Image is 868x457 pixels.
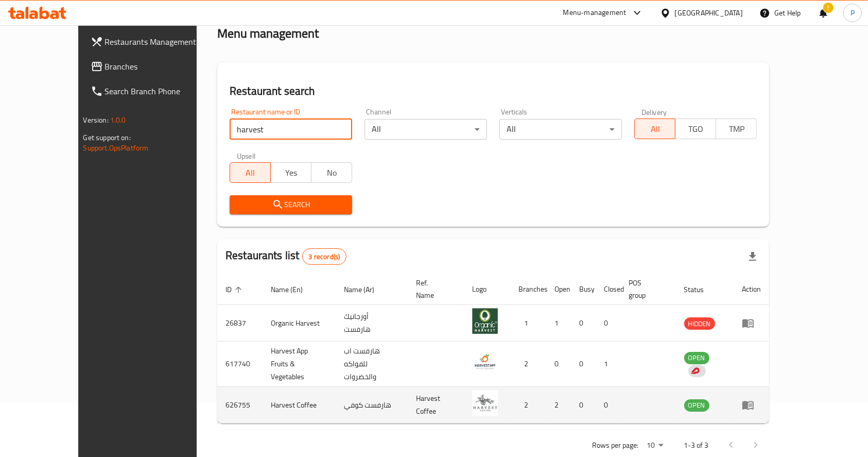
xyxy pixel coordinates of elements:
div: OPEN [684,399,709,412]
td: Organic Harvest [263,305,336,342]
span: No [316,165,348,180]
div: Rows per page: [643,438,667,453]
button: TGO [675,119,716,139]
h2: Restaurant search [230,83,757,99]
td: 1 [596,342,620,387]
span: Branches [105,60,215,73]
span: P [850,7,855,19]
button: Yes [270,162,311,183]
td: 1 [546,305,571,342]
span: Search Branch Phone [105,85,215,97]
span: Version: [83,113,109,127]
div: Total records count [302,248,347,265]
td: Harvest Coffee [263,387,336,424]
span: HIDDEN [684,318,715,330]
div: Export file [740,244,765,269]
td: 0 [596,387,620,424]
td: Harvest Coffee [408,387,464,424]
td: 0 [571,342,596,387]
th: Closed [596,274,620,305]
span: Get support on: [83,131,131,144]
button: TMP [716,119,757,139]
a: Branches [82,54,223,79]
a: Support.OpsPlatform [83,141,149,155]
img: Harvest App Fruits & Vegetables [472,349,498,375]
button: Search [230,195,352,214]
span: Ref. Name [416,277,452,301]
div: [GEOGRAPHIC_DATA] [675,7,743,19]
span: Name (En) [271,283,316,296]
span: Yes [275,165,307,180]
button: All [230,162,271,183]
span: All [639,122,671,137]
td: 2 [546,387,571,424]
span: All [234,165,267,180]
td: 2 [510,387,546,424]
div: HIDDEN [684,317,715,330]
span: TMP [720,122,753,137]
td: 1 [510,305,546,342]
img: Organic Harvest [472,308,498,334]
h2: Menu management [217,25,319,42]
td: 0 [571,305,596,342]
span: 1.0.0 [110,113,126,127]
span: Name (Ar) [344,283,388,296]
td: Harvest App Fruits & Vegetables [263,342,336,387]
th: Logo [464,274,510,305]
span: OPEN [684,399,709,411]
span: 3 record(s) [303,252,346,262]
span: OPEN [684,352,709,364]
td: 617740 [217,342,263,387]
td: 0 [571,387,596,424]
input: Search for restaurant name or ID.. [230,119,352,140]
td: هارفست كوفي [336,387,408,424]
img: Harvest Coffee [472,390,498,416]
td: 0 [596,305,620,342]
span: Search [238,198,344,211]
span: ID [225,283,245,296]
td: 2 [510,342,546,387]
th: Branches [510,274,546,305]
div: Indicates that the vendor menu management has been moved to DH Catalog service [688,365,706,377]
table: enhanced table [217,274,769,424]
a: Search Branch Phone [82,79,223,104]
div: All [364,119,487,140]
span: Restaurants Management [105,36,215,48]
div: Menu-management [563,7,627,19]
a: Restaurants Management [82,29,223,54]
img: delivery hero logo [690,366,700,376]
td: 26837 [217,305,263,342]
td: 626755 [217,387,263,424]
td: هارفست اب للفواكه والخضروات [336,342,408,387]
th: Action [734,274,769,305]
button: No [311,162,352,183]
td: أورجانيك هارفست [336,305,408,342]
button: All [634,119,675,139]
p: Rows per page: [592,439,638,452]
div: Menu [742,317,761,329]
span: POS group [629,277,663,301]
span: Status [684,283,718,296]
td: 0 [546,342,571,387]
th: Open [546,274,571,305]
h2: Restaurants list [225,248,346,265]
th: Busy [571,274,596,305]
p: 1-3 of 3 [684,439,708,452]
span: TGO [680,122,712,137]
label: Delivery [641,108,667,115]
div: All [499,119,622,140]
label: Upsell [237,152,256,159]
div: OPEN [684,352,709,364]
